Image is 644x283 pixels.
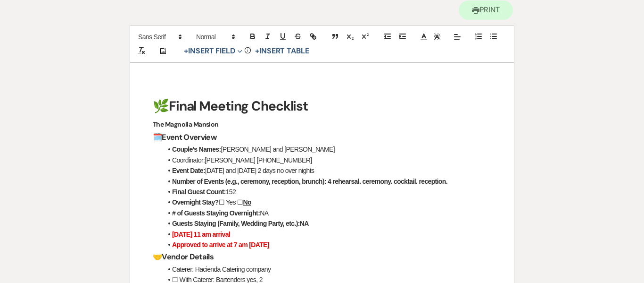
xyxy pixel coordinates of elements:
li: Caterer: Hacienda Catering company [162,264,491,274]
span: Text Background Color [430,31,444,43]
span: Header Formats [192,31,238,43]
strong: Event Overview [162,132,216,142]
strong: Vendor Details [162,252,214,262]
li: NA [162,208,491,218]
strong: Final Guest Count: [172,188,226,196]
h3: 🤝 [153,250,491,264]
button: Insert Field [181,45,246,57]
button: +Insert Table [252,45,313,57]
li: [PERSON_NAME] and [PERSON_NAME] [162,144,491,154]
strong: Overnight Stay? [172,198,219,206]
button: Print [459,0,513,20]
u: No [243,198,251,206]
span: + [184,47,188,55]
li: [DATE] and [DATE] 2 days no over nights [162,165,491,176]
strong: The Magnolia Mansion [153,120,219,129]
strong: [DATE] 11 am arrival [172,231,230,238]
li: ☐ Yes ☐ [162,197,491,207]
strong: Final Meeting Checklist [169,97,308,115]
li: 152 [162,187,491,197]
h3: 🗓️ [153,130,491,144]
strong: Number of Events (e.g., ceremony, reception, brunch): 4 rehearsal. ceremony. cocktail. reception. [172,178,447,185]
strong: # of Guests Staying Overnight: [172,209,260,217]
span: Text Color [417,31,430,43]
strong: Couple’s Names: [172,146,221,153]
span: + [255,47,259,55]
strong: Approved to arrive at 7 am [DATE] [172,241,269,249]
span: Alignment [451,31,464,43]
li: Coordinator:[PERSON_NAME] [PHONE_NUMBER] [162,155,491,165]
h1: 🌿 [153,94,491,118]
strong: Event Date: [172,167,205,174]
strong: Guests Staying (Family, Wedding Party, etc.):NA [172,220,309,227]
